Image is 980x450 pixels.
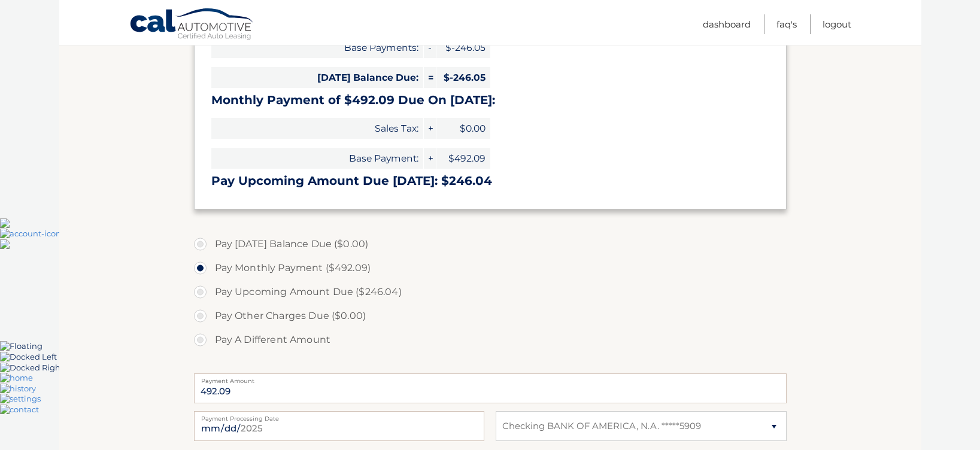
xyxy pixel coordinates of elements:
[436,118,490,139] span: $0.00
[194,280,787,304] label: Pay Upcoming Amount Due ($246.04)
[424,37,436,58] span: -
[211,118,423,139] span: Sales Tax:
[194,256,787,280] label: Pay Monthly Payment ($492.09)
[424,67,436,88] span: =
[194,304,787,328] label: Pay Other Charges Due ($0.00)
[194,411,484,421] label: Payment Processing Date
[823,14,851,34] a: Logout
[776,14,797,34] a: FAQ's
[424,148,436,169] span: +
[436,67,490,88] span: $-246.05
[211,174,769,188] h3: Pay Upcoming Amount Due [DATE]: $246.04
[211,37,423,58] span: Base Payments:
[211,148,423,169] span: Base Payment:
[194,232,787,256] label: Pay [DATE] Balance Due ($0.00)
[436,37,490,58] span: $-246.05
[194,373,787,383] label: Payment Amount
[211,93,769,108] h3: Monthly Payment of $492.09 Due On [DATE]:
[424,118,436,139] span: +
[194,411,484,441] input: Payment Date
[194,328,787,352] label: Pay A Different Amount
[194,373,787,403] input: Payment Amount
[436,148,490,169] span: $492.09
[129,8,255,42] a: Cal Automotive
[703,14,751,34] a: Dashboard
[211,67,423,88] span: [DATE] Balance Due:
